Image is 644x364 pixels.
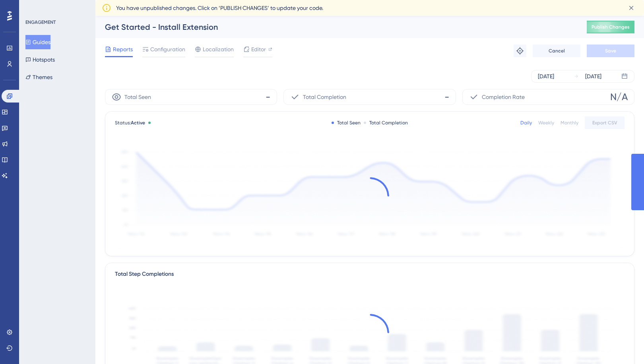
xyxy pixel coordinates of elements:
span: Total Completion [303,92,346,102]
div: Get Started - Install Extension [105,21,567,33]
button: Cancel [533,45,580,57]
div: ENGAGEMENT [25,19,56,25]
span: Editor [251,45,266,54]
div: Monthly [561,120,578,126]
span: N/A [610,91,628,103]
div: Total Step Completions [115,269,174,279]
div: [DATE] [538,72,554,81]
span: Configuration [150,45,185,54]
div: [DATE] [585,72,601,81]
button: Guides [25,35,50,49]
span: Publish Changes [592,24,630,30]
span: Localization [203,45,234,54]
div: Total Completion [364,120,408,126]
button: Publish Changes [587,21,634,33]
button: Save [587,45,634,57]
span: - [266,91,270,103]
div: Weekly [538,120,554,126]
div: Daily [520,120,532,126]
span: Total Seen [124,92,151,102]
span: Export CSV [592,120,617,126]
span: - [444,91,449,103]
span: Status: [115,120,145,126]
span: Completion Rate [482,92,525,102]
button: Export CSV [585,116,625,129]
span: You have unpublished changes. Click on ‘PUBLISH CHANGES’ to update your code. [116,3,323,13]
span: Cancel [549,48,565,54]
button: Themes [25,70,52,84]
button: Hotspots [25,52,55,67]
span: Reports [113,45,133,54]
iframe: UserGuiding AI Assistant Launcher [611,333,634,356]
span: Save [605,48,616,54]
div: Total Seen [332,120,361,126]
span: Active [131,120,145,126]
